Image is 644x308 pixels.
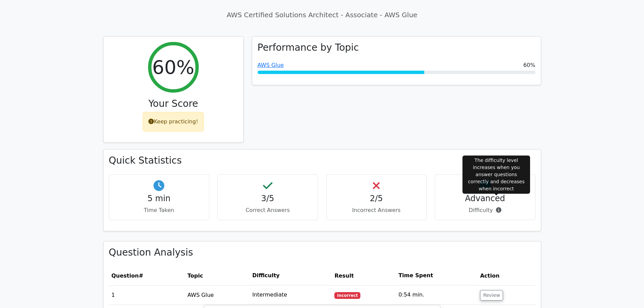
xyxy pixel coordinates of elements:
td: 0:54 min. [396,285,477,305]
span: 60% [523,61,535,69]
th: Action [477,266,535,285]
td: 1 [109,285,185,305]
h4: 3/5 [223,194,312,204]
button: Review [480,290,503,301]
h2: 60% [152,56,194,78]
h3: Your Score [109,98,238,110]
th: Time Spent [396,266,477,285]
h3: Performance by Topic [258,42,359,53]
p: AWS Certified Solutions Architect - Associate - AWS Glue [103,10,541,20]
h4: Advanced [440,194,530,204]
div: The difficulty level increases when you answer questions correctly and decreases when incorrect [462,156,530,194]
th: Result [332,266,396,285]
td: Intermediate [249,285,332,305]
div: Keep practicing! [143,112,204,132]
td: AWS Glue [185,285,249,305]
h4: 5 min [115,194,204,204]
span: Question [112,273,139,279]
th: Topic [185,266,249,285]
p: Difficulty [440,206,530,214]
th: Difficulty [249,266,332,285]
p: Time Taken [115,206,204,214]
a: AWS Glue [258,62,284,68]
h3: Question Analysis [109,247,535,258]
span: Incorrect [334,292,360,299]
h4: 2/5 [332,194,421,204]
h3: Quick Statistics [109,155,535,166]
p: Incorrect Answers [332,206,421,214]
p: Correct Answers [223,206,312,214]
th: # [109,266,185,285]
